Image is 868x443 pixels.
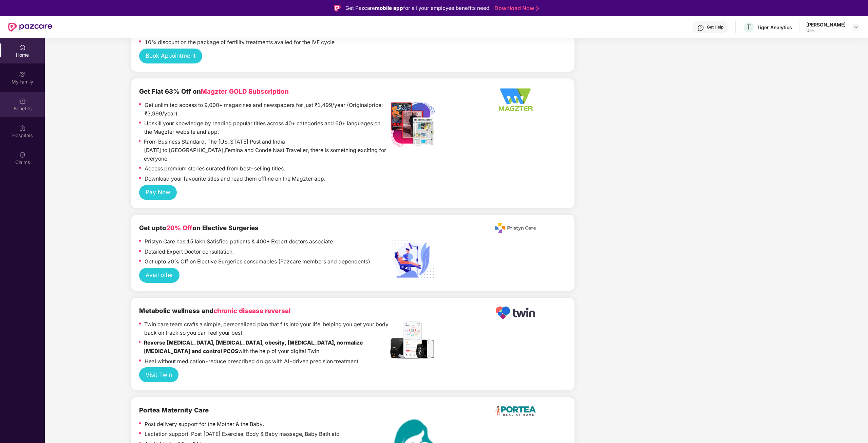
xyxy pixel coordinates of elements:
p: Twin care team crafts a simple, personalized plan that fits into your life, helping you get your ... [144,320,389,337]
p: 10% discount on the package of fertility treatments availed for the IVF cycle [145,38,335,47]
strong: mobile app [375,5,403,11]
img: Header.jpg [389,319,436,361]
b: Get Flat 63% Off on [139,88,289,95]
img: logo.png [495,405,536,416]
b: Metabolic wellness and [139,307,290,315]
button: Book Appointment [139,49,202,63]
button: Visit Twin [139,367,178,382]
p: Download your favourite titles and read them offline on the Magzter app. [145,175,325,183]
b: Portea Maternity Care [139,406,209,414]
div: [PERSON_NAME] [806,21,846,28]
div: Tiger Analytics [757,24,792,31]
p: with the help of your digital Twin [144,339,389,355]
button: Pay Now [139,185,177,200]
button: Avail offer [139,268,180,283]
img: Logo%20-%20Option%202_340x220%20-%20Edited.png [495,87,536,113]
img: Pristyn_Care_Logo%20(1).png [495,223,536,233]
div: Get Help [707,24,723,30]
p: Get upto 20% Off on Elective Surgeries consumables (Pazcare members and dependents) [145,258,370,266]
img: Stroke [536,5,539,12]
img: svg+xml;base64,PHN2ZyBpZD0iQ2xhaW0iIHhtbG5zPSJodHRwOi8vd3d3LnczLm9yZy8yMDAwL3N2ZyIgd2lkdGg9IjIwIi... [19,151,26,158]
p: Pristyn Care has 15 lakh Satisfied patients & 400+ Expert doctors associate. [145,238,334,246]
span: Magzter GOLD Subscription [201,88,289,95]
span: 20% Off [166,224,192,232]
span: T [747,23,751,31]
img: svg+xml;base64,PHN2ZyBpZD0iSG9tZSIgeG1sbnM9Imh0dHA6Ly93d3cudzMub3JnLzIwMDAvc3ZnIiB3aWR0aD0iMjAiIG... [19,44,26,51]
p: Detailed Expert Doctor consultation. [145,248,234,256]
img: svg+xml;base64,PHN2ZyBpZD0iRHJvcGRvd24tMzJ4MzIiIHhtbG5zPSJodHRwOi8vd3d3LnczLm9yZy8yMDAwL3N2ZyIgd2... [853,24,858,30]
strong: Reverse [MEDICAL_DATA], [MEDICAL_DATA], obesity, [MEDICAL_DATA], normalize [MEDICAL_DATA] and con... [144,339,363,354]
p: Post delivery support for the Mother & the Baby. [145,420,264,429]
img: Logo.png [495,306,536,320]
a: Download Now [494,5,537,12]
p: Heal without medication-reduce prescribed drugs with AI-driven precision treatment. [145,357,360,366]
img: Elective%20Surgery.png [389,237,436,284]
img: svg+xml;base64,PHN2ZyB3aWR0aD0iMjAiIGhlaWdodD0iMjAiIHZpZXdCb3g9IjAgMCAyMCAyMCIgZmlsbD0ibm9uZSIgeG... [19,71,26,78]
img: New Pazcare Logo [8,23,52,32]
p: Access premium stories curated from best-selling titles. [145,165,285,173]
p: Get unlimited access to 9,000+ magazines and newspapers for just ₹1,499/year (Originalprice: ₹3,9... [145,101,389,118]
p: Upskill your knowledge by reading popular titles across 40+ categories and 60+ languages on the M... [144,119,389,136]
div: Get Pazcare for all your employee benefits need [345,4,489,12]
span: chronic disease reversal [213,307,290,315]
b: Get upto on Elective Surgeries [139,224,259,232]
img: Logo [334,5,341,12]
p: From Business Standard, The [US_STATE] Post and India [DATE] to [GEOGRAPHIC_DATA],Femina and Cond... [144,138,389,163]
img: svg+xml;base64,PHN2ZyBpZD0iSGVscC0zMngzMiIgeG1sbnM9Imh0dHA6Ly93d3cudzMub3JnLzIwMDAvc3ZnIiB3aWR0aD... [697,24,704,31]
p: Lactation support, Post [DATE] Exercise, Body & Baby massage, Baby Bath etc. [145,430,341,439]
div: User [806,28,846,33]
img: Listing%20Image%20-%20Option%201%20-%20Edited.png [389,100,436,148]
img: svg+xml;base64,PHN2ZyBpZD0iQmVuZWZpdHMiIHhtbG5zPSJodHRwOi8vd3d3LnczLm9yZy8yMDAwL3N2ZyIgd2lkdGg9Ij... [19,98,26,105]
img: svg+xml;base64,PHN2ZyBpZD0iSG9zcGl0YWxzIiB4bWxucz0iaHR0cDovL3d3dy53My5vcmcvMjAwMC9zdmciIHdpZHRoPS... [19,125,26,131]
